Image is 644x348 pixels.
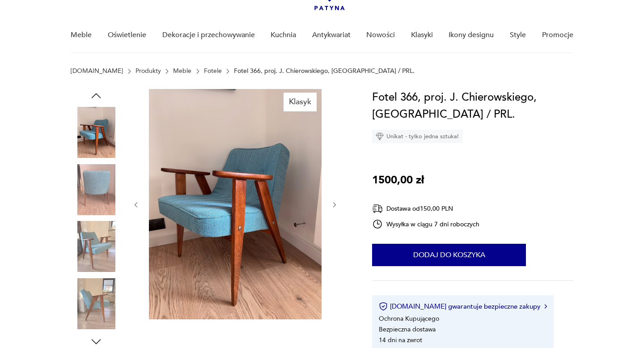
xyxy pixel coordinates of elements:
div: Dostawa od 150,00 PLN [372,203,479,214]
a: Promocje [542,18,573,52]
a: Antykwariat [312,18,351,52]
a: [DOMAIN_NAME] [71,68,123,75]
a: Ikony designu [449,18,494,52]
div: Unikat - tylko jedna sztuka! [372,130,462,143]
button: Dodaj do koszyka [372,244,526,266]
img: Ikona dostawy [372,203,383,214]
p: 1500,00 zł [372,172,424,189]
p: Fotel 366, proj. J. Chierowskiego, [GEOGRAPHIC_DATA] / PRL. [234,68,415,75]
img: Zdjęcie produktu Fotel 366, proj. J. Chierowskiego, Polska / PRL. [71,278,122,329]
img: Zdjęcie produktu Fotel 366, proj. J. Chierowskiego, Polska / PRL. [71,221,122,272]
a: Kuchnia [271,18,296,52]
a: Style [510,18,526,52]
a: Meble [71,18,92,52]
button: [DOMAIN_NAME] gwarantuje bezpieczne zakupy [379,302,547,311]
li: 14 dni na zwrot [379,336,422,344]
a: Produkty [136,68,161,75]
a: Oświetlenie [108,18,146,52]
img: Zdjęcie produktu Fotel 366, proj. J. Chierowskiego, Polska / PRL. [71,107,122,158]
a: Dekoracje i przechowywanie [162,18,255,52]
img: Zdjęcie produktu Fotel 366, proj. J. Chierowskiego, Polska / PRL. [149,89,322,319]
h1: Fotel 366, proj. J. Chierowskiego, [GEOGRAPHIC_DATA] / PRL. [372,89,573,123]
div: Wysyłka w ciągu 7 dni roboczych [372,219,479,229]
img: Ikona diamentu [376,132,384,140]
div: Klasyk [284,93,317,111]
a: Fotele [204,68,222,75]
img: Ikona certyfikatu [379,302,388,311]
img: Zdjęcie produktu Fotel 366, proj. J. Chierowskiego, Polska / PRL. [71,164,122,215]
a: Klasyki [411,18,433,52]
a: Nowości [366,18,395,52]
img: Ikona strzałki w prawo [544,304,547,309]
a: Meble [173,68,191,75]
li: Bezpieczna dostawa [379,325,436,334]
li: Ochrona Kupującego [379,314,439,323]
